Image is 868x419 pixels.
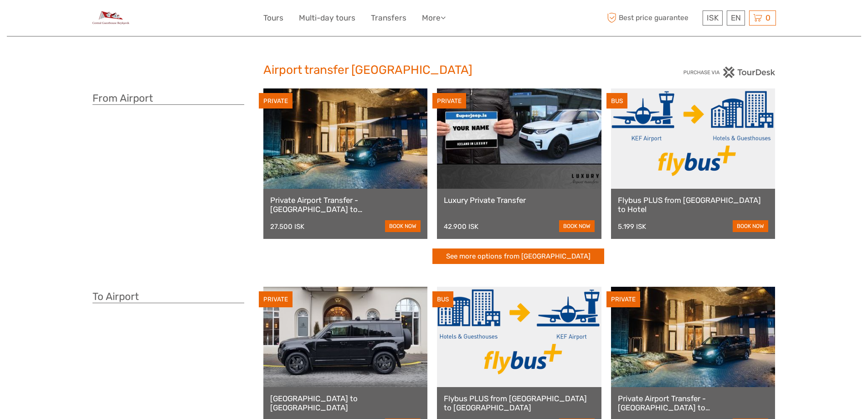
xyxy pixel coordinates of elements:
a: book now [385,220,421,232]
div: 5.199 ISK [618,222,646,231]
a: Flybus PLUS from [GEOGRAPHIC_DATA] to Hotel [618,196,769,214]
span: Best price guarantee [605,10,700,26]
a: book now [733,220,768,232]
span: 0 [764,13,772,22]
div: PRIVATE [259,291,293,307]
span: ISK [707,13,719,22]
div: 42.900 ISK [444,222,478,231]
img: PurchaseViaTourDesk.png [683,67,776,78]
h3: From Airport [92,92,244,105]
a: Tours [263,11,283,25]
a: book now [559,220,595,232]
div: PRIVATE [259,93,293,109]
div: PRIVATE [432,93,466,109]
div: PRIVATE [606,291,640,307]
a: Flybus PLUS from [GEOGRAPHIC_DATA] to [GEOGRAPHIC_DATA] [444,394,595,413]
a: Private Airport Transfer - [GEOGRAPHIC_DATA] to [GEOGRAPHIC_DATA] [270,196,421,214]
a: More [422,11,446,25]
div: BUS [606,93,627,109]
a: Luxury Private Transfer [444,196,595,205]
a: Private Airport Transfer - [GEOGRAPHIC_DATA] to [GEOGRAPHIC_DATA] [618,394,769,413]
h3: To Airport [92,290,244,303]
a: Transfers [371,11,406,25]
a: [GEOGRAPHIC_DATA] to [GEOGRAPHIC_DATA] [270,394,421,413]
div: BUS [432,291,453,307]
div: 27.500 ISK [270,222,304,231]
div: EN [727,10,745,26]
a: See more options from [GEOGRAPHIC_DATA] [432,248,604,264]
h2: Airport transfer [GEOGRAPHIC_DATA] [263,63,605,78]
img: 1379-6fd0b7e7-7181-4a0b-b6d7-63cf18eea856_logo_small.jpg [92,7,129,29]
a: Multi-day tours [299,11,355,25]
